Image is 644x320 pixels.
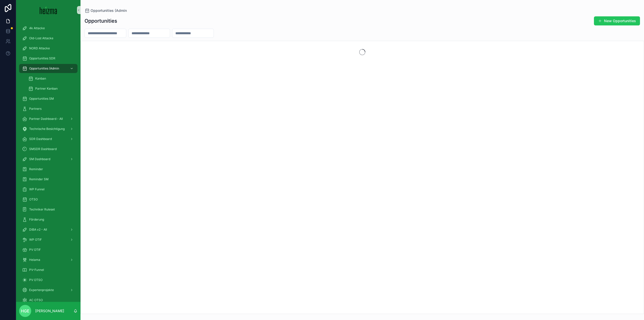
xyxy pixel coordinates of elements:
span: AC OTSO [29,298,43,302]
span: Partner Dashboard - All [29,117,63,121]
a: OTSO [19,195,77,204]
a: Technische Besichtigung [19,124,77,133]
span: Technische Besichtigung [29,127,65,131]
a: Partners [19,104,77,113]
span: Heiama [29,258,40,262]
span: Partners [29,107,42,111]
span: HGE [21,308,29,314]
a: NORD Attacke [19,44,77,53]
a: PV OTSO [19,275,77,285]
span: PV OTSO [29,278,43,282]
a: Techniker Ruleset [19,205,77,214]
a: Opportunities (Admin [85,8,127,13]
span: SDR Dashboard [29,137,52,141]
a: DiBA v2 - All [19,225,77,234]
a: Partner Kanban [25,84,77,93]
a: 4k Attacke [19,24,77,33]
a: Reminder SM [19,175,77,184]
p: [PERSON_NAME] [35,308,64,313]
button: New Opportunities [594,16,640,25]
a: Opportunities SDR [19,54,77,63]
a: SDR Dashboard [19,134,77,144]
div: scrollable content [16,20,80,302]
a: AC OTSO [19,296,77,305]
a: Heiama [19,255,77,264]
a: Opportunities SM [19,94,77,103]
span: Opportunities (Admin [29,66,59,70]
a: Reminder [19,165,77,174]
a: WP Funnel [19,185,77,194]
span: DiBA v2 - All [29,228,47,232]
span: PV-Funnel [29,268,44,272]
span: 4k Attacke [29,26,45,30]
span: Reminder [29,167,43,171]
span: SM Dashboard [29,157,50,161]
h1: Opportunities [85,17,117,24]
span: Opportunities SDR [29,56,55,60]
span: Partner Kanban [35,87,58,91]
span: OTSO [29,197,38,201]
span: Techniker Ruleset [29,207,55,211]
a: Expertenprojekte [19,286,77,295]
span: SMSDR Dashboard [29,147,57,151]
a: PV OTIF [19,245,77,254]
a: PV-Funnel [19,265,77,274]
a: Old-Lost Attacke [19,34,77,43]
a: Förderung [19,215,77,224]
span: PV OTIF [29,248,41,252]
a: SM Dashboard [19,155,77,164]
a: Opportunities (Admin [19,64,77,73]
span: NORD Attacke [29,46,50,50]
span: WP OTIF [29,238,42,242]
span: Old-Lost Attacke [29,36,53,40]
span: WP Funnel [29,187,45,191]
a: Kanban [25,74,77,83]
span: Expertenprojekte [29,288,54,292]
span: Förderung [29,218,44,222]
a: Partner Dashboard - All [19,114,77,123]
a: WP OTIF [19,235,77,244]
span: Opportunities (Admin [91,8,127,13]
a: SMSDR Dashboard [19,145,77,154]
span: Opportunities SM [29,97,54,101]
img: App logo [40,6,57,14]
span: Reminder SM [29,177,49,181]
span: Kanban [35,77,46,81]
